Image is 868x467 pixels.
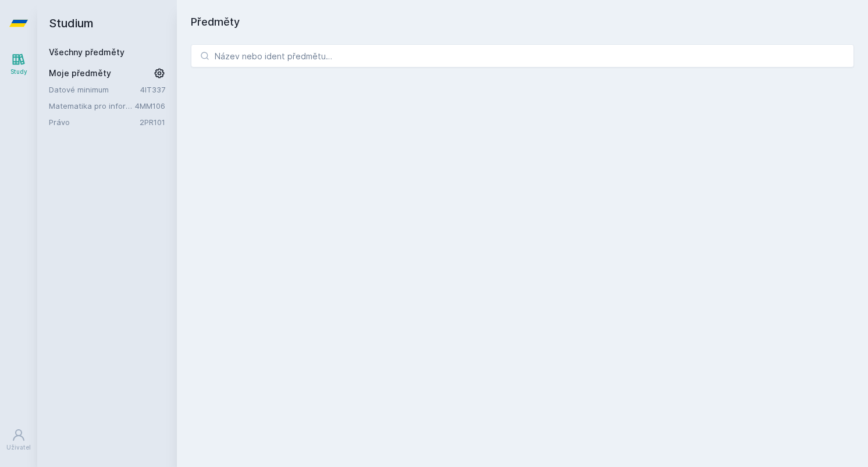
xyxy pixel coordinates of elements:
div: Uživatel [6,443,31,452]
a: Právo [49,116,140,128]
input: Název nebo ident předmětu… [191,44,854,67]
a: 2PR101 [140,117,165,127]
h1: Předměty [191,14,854,30]
div: Study [10,67,27,76]
a: Uživatel [2,422,35,458]
span: Moje předměty [49,67,111,79]
a: 4IT337 [140,85,165,94]
a: Study [2,47,35,82]
a: Datové minimum [49,84,140,95]
a: Všechny předměty [49,47,124,57]
a: Matematika pro informatiky [49,100,135,112]
a: 4MM106 [135,101,165,110]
